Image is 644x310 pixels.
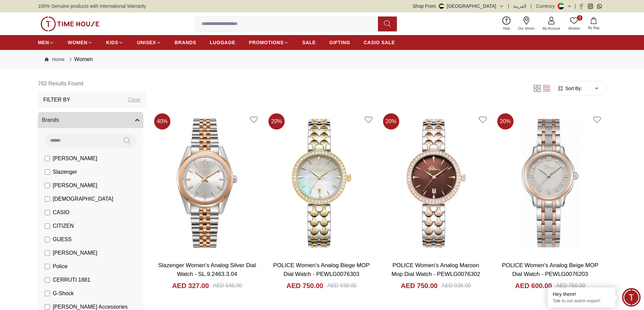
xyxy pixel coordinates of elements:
div: Hey there! [553,291,610,298]
h4: AED 327.00 [172,281,209,290]
span: | [508,3,509,9]
span: Help [500,26,513,31]
input: [PERSON_NAME] [45,183,50,188]
h4: AED 750.00 [286,281,323,290]
img: POLICE Women's Analog Biege MOP Dial Watch - PEWLG0076303 [266,111,377,256]
span: Brands [42,116,59,124]
span: CITIZEN [53,222,74,230]
span: [DEMOGRAPHIC_DATA] [53,195,113,203]
span: 100% Genuine products with International Warranty [38,3,146,9]
span: My Bag [585,25,602,30]
input: CASIO [45,210,50,215]
input: GUESS [45,237,50,242]
span: 0 [577,15,582,21]
input: [PERSON_NAME] [45,250,50,256]
button: Shop From[GEOGRAPHIC_DATA] [413,3,504,9]
input: [DEMOGRAPHIC_DATA] [45,196,50,202]
h4: AED 600.00 [515,281,552,290]
button: العربية [513,3,526,9]
span: UNISEX [137,39,156,46]
div: Clear [128,96,141,104]
a: Facebook [579,4,584,9]
span: SALE [302,39,316,46]
img: ... [41,17,99,31]
input: CERRUTI 1881 [45,277,50,283]
button: Sort By: [557,85,582,92]
span: [PERSON_NAME] [53,154,97,163]
span: 20 % [383,113,399,130]
span: Our Stores [516,26,537,31]
a: PROMOTIONS [249,36,289,49]
span: My Account [540,26,563,31]
a: POLICE Women's Analog Biege MOP Dial Watch - PEWLG0076303 [273,262,369,277]
span: [PERSON_NAME] [53,249,97,257]
span: GUESS [53,235,72,244]
nav: Breadcrumb [38,50,606,69]
span: MEN [38,39,49,46]
span: CASIO [53,208,70,217]
a: KIDS [106,36,123,49]
h3: Filter By [43,96,70,104]
a: Instagram [588,4,593,9]
a: BRANDS [175,36,196,49]
span: Wishlist [566,26,582,31]
img: POLICE Women's Analog Beige MOP Dial Watch - PEWLG0076203 [495,111,606,256]
span: | [575,3,576,9]
span: GIFTING [329,39,350,46]
div: Currency [536,3,558,9]
input: [PERSON_NAME] [45,156,50,161]
img: United Arab Emirates [439,3,444,9]
input: CITIZEN [45,223,50,229]
a: MEN [38,36,54,49]
input: G-Shock [45,291,50,296]
span: KIDS [106,39,118,46]
span: | [530,3,532,9]
button: Brands [38,112,143,128]
img: POLICE Women's Analog Maroon Mop Dial Watch - PEWLG0076302 [380,111,492,256]
a: 0Wishlist [564,15,584,32]
span: [PERSON_NAME] [53,181,97,190]
span: PROMOTIONS [249,39,284,46]
h6: 762 Results Found [38,76,146,92]
div: AED 545.00 [213,282,242,290]
span: G-Shock [53,289,74,298]
span: CERRUTI 1881 [53,276,90,284]
a: POLICE Women's Analog Beige MOP Dial Watch - PEWLG0076203 [502,262,598,277]
a: Whatsapp [597,4,602,9]
span: 20 % [268,113,285,130]
div: Women [67,55,93,63]
div: AED 750.00 [556,282,585,290]
div: AED 938.00 [442,282,471,290]
a: POLICE Women's Analog Maroon Mop Dial Watch - PEWLG0076302 [391,262,480,277]
a: Slazenger Women's Analog Silver Dial Watch - SL.9.2463.3.04 [158,262,256,277]
p: Talk to our watch expert! [553,298,610,304]
a: Help [499,15,514,32]
a: LUGGAGE [210,36,236,49]
img: Slazenger Women's Analog Silver Dial Watch - SL.9.2463.3.04 [151,111,263,256]
a: SALE [302,36,316,49]
a: Our Stores [514,15,539,32]
div: Chat Widget [622,288,641,307]
span: Sort By: [564,85,582,92]
a: CASIO SALE [364,36,395,49]
span: Police [53,262,68,271]
a: Home [45,56,65,63]
a: WOMEN [68,36,93,49]
span: 40 % [154,113,170,130]
a: UNISEX [137,36,161,49]
h4: AED 750.00 [401,281,438,290]
div: AED 938.00 [327,282,356,290]
span: LUGGAGE [210,39,236,46]
span: Slazenger [53,168,77,176]
span: CASIO SALE [364,39,395,46]
span: 20 % [497,113,514,130]
input: [PERSON_NAME] Accessories [45,304,50,310]
span: BRANDS [175,39,196,46]
input: Police [45,264,50,269]
button: My Bag [584,16,603,32]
